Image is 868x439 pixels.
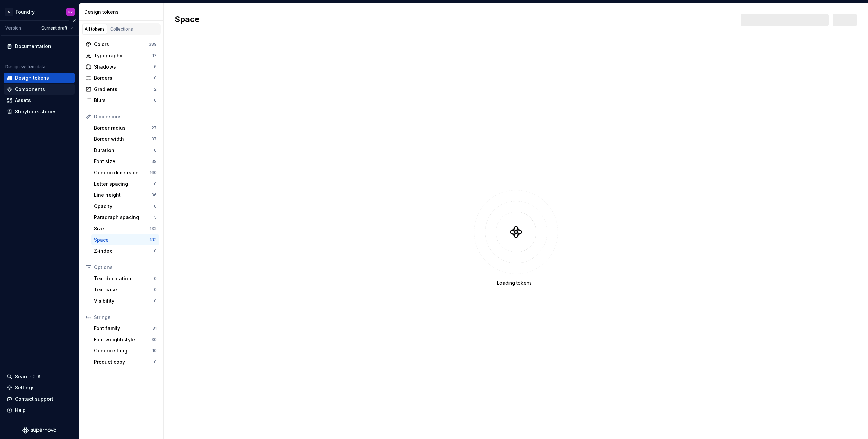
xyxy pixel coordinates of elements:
a: Paragraph spacing5 [91,212,159,223]
a: Size132 [91,223,159,234]
button: Search ⌘K [4,371,75,382]
div: 36 [151,192,157,198]
div: Text case [94,286,154,293]
div: Space [94,236,150,243]
div: 0 [154,276,157,281]
div: Line height [94,192,151,198]
a: Font family31 [91,323,159,334]
div: Typography [94,52,152,59]
div: 0 [154,287,157,292]
div: Contact support [15,396,53,402]
div: Z-index [94,248,154,254]
a: Colors389 [83,39,159,50]
a: Border radius27 [91,122,159,133]
div: 37 [151,136,157,142]
div: Design tokens [15,75,49,81]
div: Generic dimension [94,169,150,176]
a: Typography17 [83,50,159,61]
div: 0 [154,298,157,304]
div: 2 [154,87,157,92]
div: 30 [151,337,157,342]
div: 132 [150,226,157,231]
div: Duration [94,147,154,154]
a: Border width37 [91,134,159,145]
div: Search ⌘K [15,373,41,380]
div: Shadows [94,63,154,70]
a: Shadows6 [83,61,159,72]
a: Z-index0 [91,246,159,256]
a: Blurs0 [83,95,159,106]
div: Visibility [94,298,154,304]
div: 183 [150,237,157,243]
div: Font size [94,158,151,165]
div: Documentation [15,43,51,50]
div: Storybook stories [15,108,57,115]
div: 160 [150,170,157,175]
div: Collections [110,26,133,32]
a: Duration0 [91,145,159,156]
div: Help [15,407,26,414]
a: Text case0 [91,284,159,295]
a: Generic string10 [91,345,159,356]
div: Dimensions [94,113,157,120]
svg: Supernova Logo [22,427,56,434]
div: 6 [154,64,157,70]
div: Text decoration [94,275,154,282]
button: Contact support [4,394,75,404]
div: Components [15,86,45,93]
button: Collapse sidebar [69,16,79,25]
div: A [5,8,13,16]
div: 27 [151,125,157,131]
a: Gradients2 [83,84,159,95]
div: 0 [154,148,157,153]
div: Product copy [94,359,154,365]
a: Generic dimension160 [91,167,159,178]
button: AFoundryFZ [1,4,77,19]
a: Components [4,84,75,95]
div: Options [94,264,157,271]
div: Loading tokens... [497,280,535,286]
span: Current draft [41,25,67,31]
div: 0 [154,359,157,365]
a: Font weight/style30 [91,334,159,345]
a: Borders0 [83,73,159,83]
a: Documentation [4,41,75,52]
div: Design system data [5,64,45,70]
div: 0 [154,181,157,187]
div: All tokens [85,26,105,32]
div: 10 [152,348,157,354]
div: Font family [94,325,152,332]
div: 389 [149,42,157,47]
div: Paragraph spacing [94,214,154,221]
div: 5 [154,215,157,220]
div: Opacity [94,203,154,210]
a: Line height36 [91,190,159,201]
div: Size [94,225,150,232]
a: Assets [4,95,75,106]
div: Border width [94,136,151,142]
div: Border radius [94,125,151,131]
button: Help [4,405,75,416]
div: Foundry [16,8,35,15]
div: 0 [154,248,157,254]
a: Space183 [91,234,159,245]
div: 0 [154,98,157,103]
h2: Space [175,14,199,26]
div: Strings [94,314,157,321]
div: Letter spacing [94,180,154,187]
div: Borders [94,75,154,81]
a: Design tokens [4,73,75,83]
div: FZ [68,9,73,15]
div: Blurs [94,97,154,104]
div: 0 [154,75,157,81]
a: Settings [4,382,75,393]
a: Visibility0 [91,295,159,306]
div: 17 [152,53,157,58]
a: Text decoration0 [91,273,159,284]
div: Design tokens [84,8,161,15]
div: Settings [15,384,35,391]
a: Product copy0 [91,357,159,367]
div: Colors [94,41,149,48]
a: Opacity0 [91,201,159,212]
